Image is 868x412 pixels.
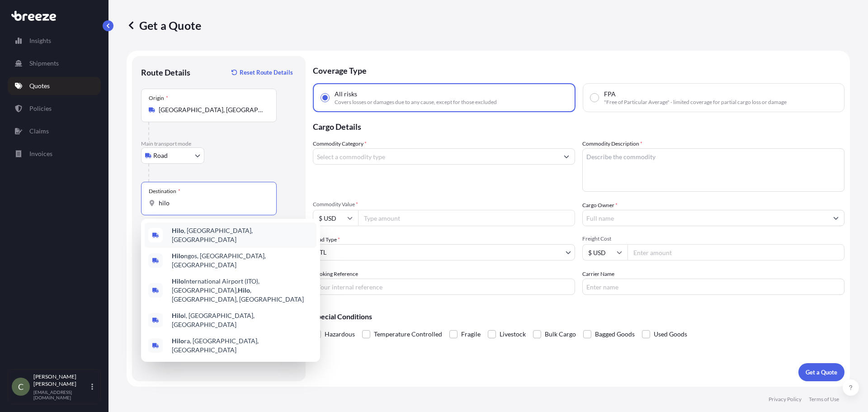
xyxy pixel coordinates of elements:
input: Select a commodity type [313,148,558,165]
div: Destination [149,188,180,195]
p: [PERSON_NAME] [PERSON_NAME] [33,373,90,388]
span: All risks [335,90,357,99]
p: Get a Quote [806,368,837,377]
span: Hazardous [325,327,355,341]
div: Origin [149,95,168,102]
span: International Airport (ITO), [GEOGRAPHIC_DATA], , [GEOGRAPHIC_DATA], [GEOGRAPHIC_DATA] [172,277,313,304]
b: Hilo [172,277,184,285]
input: Enter name [582,279,844,295]
span: Bulk Cargo [545,327,576,341]
p: Claims [29,127,49,136]
p: Privacy Policy [769,396,802,403]
p: Policies [29,104,52,113]
input: Type amount [358,210,575,226]
input: Full name [583,210,828,226]
span: FPA [604,90,616,99]
span: LTL [317,248,326,257]
span: l, [GEOGRAPHIC_DATA], [GEOGRAPHIC_DATA] [172,311,313,329]
label: Carrier Name [582,270,614,279]
input: Origin [159,105,265,114]
span: ra, [GEOGRAPHIC_DATA], [GEOGRAPHIC_DATA] [172,336,313,355]
span: C [18,382,24,391]
b: Hilo [172,252,184,260]
b: Hilo [172,312,184,319]
input: Your internal reference [313,279,575,295]
label: Cargo Owner [582,201,618,210]
p: Coverage Type [313,56,844,83]
label: Commodity Category [313,139,367,148]
b: Hilo [172,337,184,345]
p: Invoices [29,149,52,158]
p: Get a Quote [127,18,201,33]
span: Covers losses or damages due to any cause, except for those excluded [335,99,497,106]
label: Booking Reference [313,270,358,279]
input: Enter amount [627,244,844,260]
span: "Free of Particular Average" - limited coverage for partial cargo loss or damage [604,99,787,106]
p: Shipments [29,59,59,68]
b: Hilo [238,286,250,294]
span: Temperature Controlled [374,327,442,341]
button: Select transport [141,147,204,164]
span: , [GEOGRAPHIC_DATA], [GEOGRAPHIC_DATA] [172,226,313,244]
div: Show suggestions [141,219,320,362]
span: Used Goods [654,327,687,341]
label: Commodity Description [582,139,642,148]
input: Destination [159,199,265,208]
p: Main transport mode [141,140,297,147]
p: Reset Route Details [240,68,293,77]
p: Insights [29,36,51,45]
p: Special Conditions [313,313,844,320]
button: Show suggestions [558,148,575,165]
b: Hilo [172,227,184,234]
span: Livestock [500,327,526,341]
p: Quotes [29,81,50,90]
p: Route Details [141,67,190,78]
span: Road [153,151,168,160]
button: Show suggestions [828,210,844,226]
span: Fragile [461,327,481,341]
span: Bagged Goods [595,327,635,341]
p: [EMAIL_ADDRESS][DOMAIN_NAME] [33,389,90,400]
span: Load Type [313,235,340,244]
span: Commodity Value [313,201,575,208]
span: ngos, [GEOGRAPHIC_DATA], [GEOGRAPHIC_DATA] [172,251,313,270]
p: Terms of Use [809,396,839,403]
span: Freight Cost [582,235,844,242]
p: Cargo Details [313,112,844,139]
